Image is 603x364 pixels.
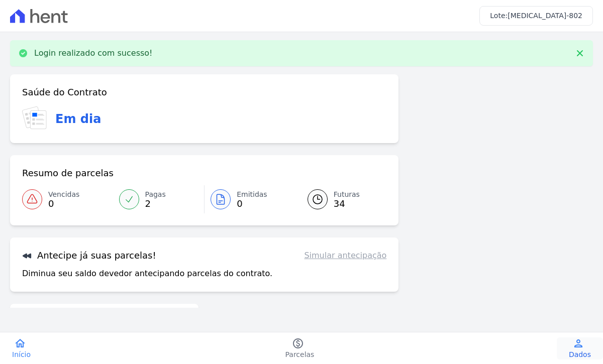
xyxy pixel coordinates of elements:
span: Início [12,349,31,359]
i: home [14,337,26,349]
p: Diminua seu saldo devedor antecipando parcelas do contrato. [22,268,272,280]
p: Login realizado com sucesso! [34,48,153,58]
span: 0 [237,200,267,208]
h3: Lote: [490,11,582,21]
span: Pagas [145,189,166,200]
a: Simular antecipação [304,250,386,262]
h3: Resumo de parcelas [22,167,114,179]
span: Dados [569,349,591,359]
span: Futuras [334,189,360,200]
h3: Antecipe já suas parcelas! [22,250,156,262]
i: person [572,337,584,349]
a: personDados [557,337,603,359]
span: 0 [48,200,79,208]
span: Emitidas [237,189,267,200]
a: paidParcelas [273,337,327,359]
a: Emitidas 0 [205,185,295,213]
a: Vencidas 0 [22,185,113,213]
span: 34 [334,200,360,208]
span: Parcelas [285,349,315,359]
a: Pagas 2 [113,185,205,213]
span: [MEDICAL_DATA]-802 [508,12,582,20]
span: Vencidas [48,189,79,200]
span: 2 [145,200,166,208]
h3: Saúde do Contrato [22,86,107,98]
h3: Em dia [55,110,101,128]
a: Futuras 34 [295,185,387,213]
i: paid [292,337,304,349]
